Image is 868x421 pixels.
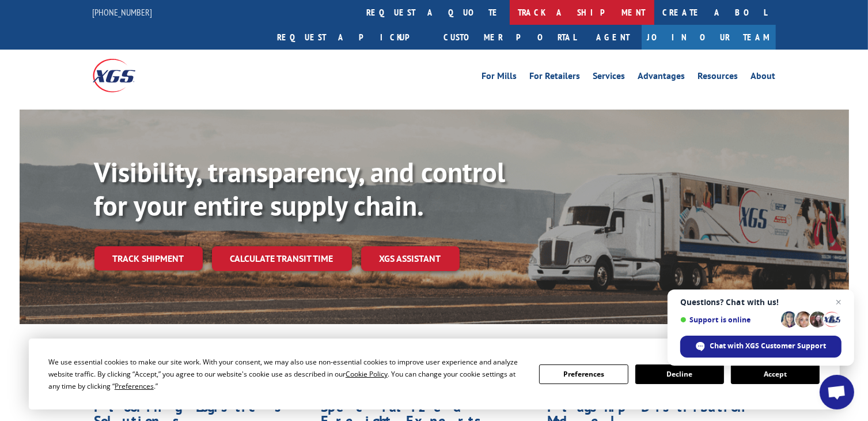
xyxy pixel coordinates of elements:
a: Customer Portal [435,25,585,50]
div: We use essential cookies to make our site work. With your consent, we may also use non-essential ... [48,356,525,392]
span: Support is online [680,315,777,324]
div: Chat with XGS Customer Support [680,336,842,358]
a: For Mills [482,72,517,84]
button: Accept [731,364,820,384]
span: Close chat [832,295,846,309]
div: Open chat [820,375,854,409]
a: Advantages [638,72,685,84]
b: Visibility, transparency, and control for your entire supply chain. [94,154,506,223]
span: Chat with XGS Customer Support [710,341,827,351]
a: Join Our Team [642,25,776,50]
button: Decline [635,364,724,384]
a: Resources [698,72,738,84]
a: About [751,72,776,84]
a: [PHONE_NUMBER] [93,6,153,18]
span: Cookie Policy [346,369,388,379]
a: Request a pickup [269,25,435,50]
button: Preferences [539,364,628,384]
a: Agent [585,25,642,50]
a: For Retailers [530,72,581,84]
a: Track shipment [94,246,203,270]
a: Calculate transit time [212,246,352,271]
a: Services [593,72,626,84]
span: Questions? Chat with us! [680,298,842,307]
div: Cookie Consent Prompt [29,339,840,409]
a: XGS ASSISTANT [361,246,460,271]
span: Preferences [115,381,154,391]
